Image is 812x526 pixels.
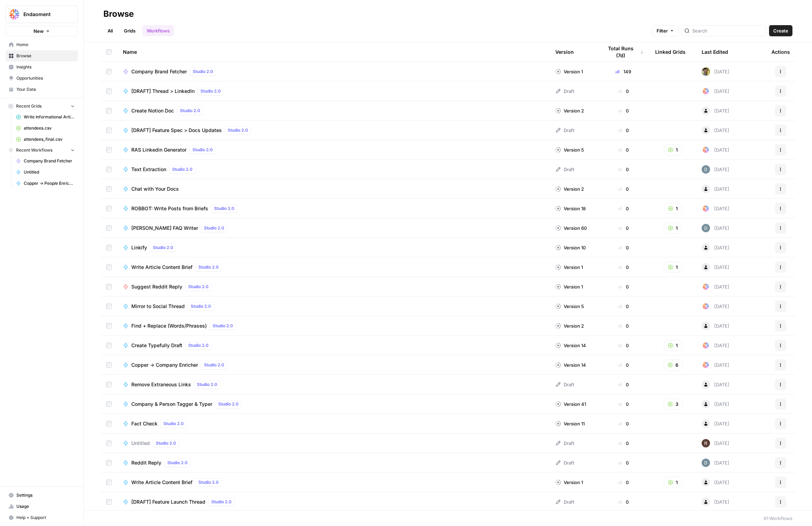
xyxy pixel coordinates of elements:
[555,244,586,251] div: Version 10
[24,114,75,120] span: Write Informational Articles
[188,342,209,349] span: Studio 2.0
[702,204,710,213] img: qt8ddk4onl5bpuxynx99zi8os4pu
[702,165,710,174] img: twggl4kfu1khfbd1h2h34crj2i0e
[123,87,544,95] a: [DRAFT] Thread > LinkedInStudio 2.0
[663,399,683,410] button: 3
[123,126,544,134] a: [DRAFT] Feature Spec > Docs UpdatesStudio 2.0
[188,284,209,290] span: Studio 2.0
[8,8,21,21] img: Endaoment Logo
[603,264,644,271] div: 0
[131,166,166,173] span: Text Extraction
[13,178,78,189] a: Copper -> People Enricher
[702,361,729,369] div: [DATE]
[123,478,544,487] a: Write Article Content BriefStudio 2.0
[204,225,224,231] span: Studio 2.0
[123,380,544,389] a: Remove Extraneous LinksStudio 2.0
[702,459,729,467] div: [DATE]
[16,103,42,109] span: Recent Grids
[771,42,790,61] div: Actions
[163,421,184,427] span: Studio 2.0
[13,134,78,145] a: attendees_final.csv
[123,459,544,467] a: Reddit ReplyStudio 2.0
[123,224,544,232] a: [PERSON_NAME] FAQ WriterStudio 2.0
[702,478,729,487] div: [DATE]
[702,439,729,447] div: [DATE]
[555,166,574,173] div: Draft
[123,67,544,76] a: Company Brand FetcherStudio 2.0
[13,123,78,134] a: attendees.csv
[702,87,729,95] div: [DATE]
[555,459,574,466] div: Draft
[702,283,729,291] div: [DATE]
[603,479,644,486] div: 0
[769,25,792,36] button: Create
[664,340,682,351] button: 1
[603,342,644,349] div: 0
[555,303,584,310] div: Version 5
[16,492,75,498] span: Settings
[6,50,78,61] a: Browse
[131,107,174,114] span: Create Notion Doc
[652,25,679,36] button: Filter
[702,42,728,61] div: Last Edited
[6,73,78,84] a: Opportunities
[664,262,682,273] button: 1
[555,205,586,212] div: Version 18
[16,64,75,70] span: Insights
[16,75,75,81] span: Opportunities
[603,185,644,192] div: 0
[603,88,644,95] div: 0
[131,303,185,310] span: Mirror to Social Thread
[664,222,682,234] button: 1
[663,359,683,371] button: 6
[702,459,710,467] img: twggl4kfu1khfbd1h2h34crj2i0e
[16,514,75,521] span: Help + Support
[180,108,200,114] span: Studio 2.0
[603,381,644,388] div: 0
[555,283,583,290] div: Version 1
[103,8,134,20] div: Browse
[702,400,729,408] div: [DATE]
[228,127,248,133] span: Studio 2.0
[172,166,192,173] span: Studio 2.0
[16,42,75,48] span: Home
[603,303,644,310] div: 0
[603,127,644,134] div: 0
[131,498,205,505] span: [DRAFT] Feature Launch Thread
[131,205,208,212] span: ROBBOT: Write Posts from Briefs
[555,479,583,486] div: Version 1
[555,127,574,134] div: Draft
[123,302,544,311] a: Mirror to Social ThreadStudio 2.0
[131,244,147,251] span: Linkify
[192,147,213,153] span: Studio 2.0
[123,341,544,350] a: Create Typefully DraftStudio 2.0
[16,147,52,153] span: Recent Workflows
[123,439,544,447] a: UntitledStudio 2.0
[24,136,75,143] span: attendees_final.csv
[131,127,222,134] span: [DRAFT] Feature Spec > Docs Updates
[702,146,710,154] img: qt8ddk4onl5bpuxynx99zi8os4pu
[123,361,544,369] a: Copper -> Company EnricherStudio 2.0
[702,243,729,252] div: [DATE]
[555,342,586,349] div: Version 14
[6,6,78,23] button: Workspace: Endaoment
[123,263,544,271] a: Write Article Content BriefStudio 2.0
[555,68,583,75] div: Version 1
[6,84,78,95] a: Your Data
[603,244,644,251] div: 0
[13,155,78,167] a: Company Brand Fetcher
[131,283,182,290] span: Suggest Reddit Reply
[657,27,668,34] span: Filter
[555,185,584,192] div: Version 2
[218,401,239,407] span: Studio 2.0
[131,459,161,466] span: Reddit Reply
[123,42,544,61] div: Name
[6,145,78,155] button: Recent Workflows
[24,169,75,175] span: Untitled
[213,323,233,329] span: Studio 2.0
[6,101,78,111] button: Recent Grids
[198,479,219,485] span: Studio 2.0
[664,477,682,488] button: 1
[123,243,544,252] a: LinkifyStudio 2.0
[702,185,729,193] div: [DATE]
